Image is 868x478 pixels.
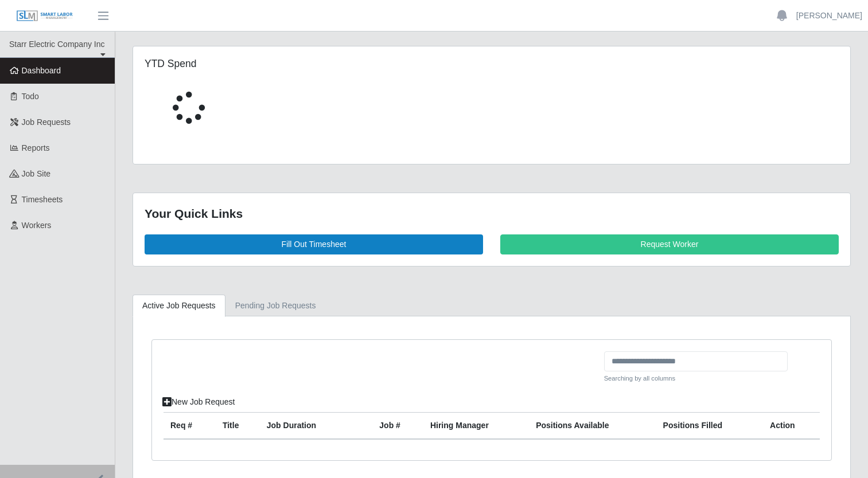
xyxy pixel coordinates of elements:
span: Reports [22,143,50,152]
th: Req # [164,413,216,440]
a: Fill Out Timesheet [145,234,483,254]
span: Todo [22,92,39,101]
th: Title [216,413,260,440]
a: Pending Job Requests [225,295,326,317]
div: Your Quick Links [145,205,839,223]
a: [PERSON_NAME] [796,10,862,22]
span: Timesheets [22,195,63,204]
span: Dashboard [22,66,61,75]
h5: YTD Spend [145,58,364,70]
th: Positions Filled [656,413,764,440]
small: Searching by all columns [604,374,788,383]
img: SLM Logo [16,10,73,22]
a: Active Job Requests [133,295,225,317]
th: Hiring Manager [423,413,529,440]
th: Action [763,413,820,440]
a: New Job Request [155,392,243,412]
a: Request Worker [500,234,839,254]
th: Job Duration [260,413,352,440]
span: Job Requests [22,117,71,127]
th: Positions Available [529,413,656,440]
th: Job # [372,413,423,440]
span: job site [22,169,51,178]
span: Workers [22,221,52,230]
